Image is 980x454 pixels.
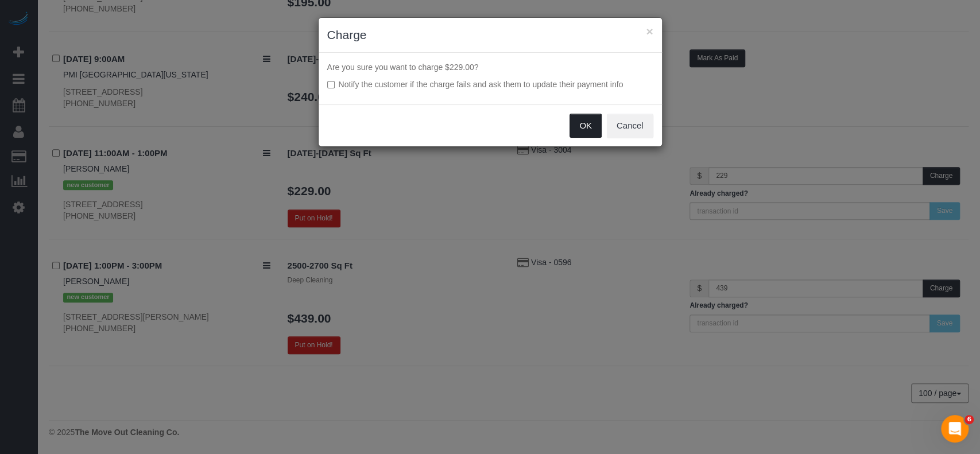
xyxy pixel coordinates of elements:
[646,25,653,37] button: ×
[327,81,335,88] input: Notify the customer if the charge fails and ask them to update their payment info
[327,79,653,90] label: Notify the customer if the charge fails and ask them to update their payment info
[319,53,662,104] div: Are you sure you want to charge $229.00?
[964,415,974,424] span: 6
[327,26,653,44] h3: Charge
[941,415,969,443] iframe: Intercom live chat
[607,114,653,138] button: Cancel
[570,114,602,138] button: OK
